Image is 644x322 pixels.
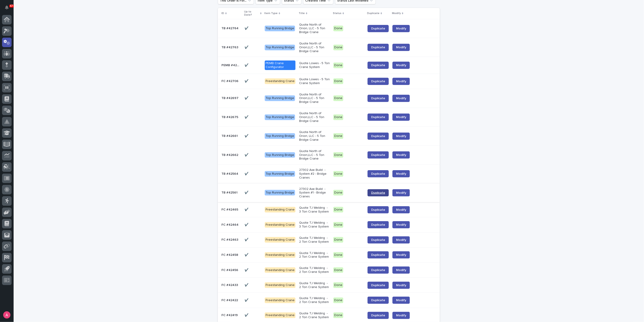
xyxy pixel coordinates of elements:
p: 27302 Axe Build - System #1 - Bridge Cranes [299,187,330,199]
p: TB #42661 [221,133,239,138]
span: Duplicate [371,238,385,242]
span: Modify [396,116,406,119]
tr: TB #42564TB #42564 ✔️✔️ Top Running Bridge27302 Axe Build - System #2 - Bridge CranesDoneDuplicat... [218,165,440,183]
a: Modify [392,206,410,213]
p: Title [299,11,305,16]
span: Duplicate [371,46,385,49]
span: Duplicate [371,314,385,317]
p: Quote TJ Welding - 3 Ton Crane System [299,221,330,229]
p: TB #42763 [221,45,239,49]
div: Done [333,114,343,120]
p: ✔️ [245,237,249,242]
span: Duplicate [371,135,385,138]
a: Duplicate [368,236,389,244]
p: FC #42706 [221,78,239,83]
a: Duplicate [368,221,389,228]
div: Top Running Bridge [265,95,295,101]
p: Quote North of Orion, LLC - 5 Ton Bridge Crane [299,23,330,34]
p: ✔️ [245,133,249,138]
div: Freestanding Crane [265,267,296,273]
div: Top Running Bridge [265,26,295,31]
span: Modify [396,208,406,211]
a: Duplicate [368,95,389,102]
a: Duplicate [368,78,389,85]
p: TB #42697 [221,95,239,100]
p: Modify [392,11,401,16]
p: ✔️ [245,26,249,30]
a: Duplicate [368,25,389,32]
a: Modify [392,133,410,140]
span: Modify [396,27,406,30]
span: Duplicate [371,284,385,287]
span: Duplicate [371,208,385,211]
div: Done [333,78,343,84]
a: Duplicate [368,189,389,196]
p: ✔️ [245,171,249,176]
a: Modify [392,62,410,69]
tr: PEMB #42713PEMB #42713 ✔️✔️ PEMB Crane ConfiguratorQuote Lowes - 5 Ton Crane SystemDoneDuplicateM... [218,57,440,74]
p: Quote TJ Welding - 2 Ton Crane System [299,312,330,319]
div: Done [333,298,343,303]
p: 27302 Axe Build - System #2 - Bridge Cranes [299,168,330,179]
p: Up to Date? [244,9,259,18]
span: Modify [396,191,406,194]
p: Item Type [264,11,278,16]
div: Done [333,133,343,139]
p: Quote TJ Welding - 2 Ton Crane System [299,251,330,259]
tr: TB #42561TB #42561 ✔️✔️ Top Running Bridge27302 Axe Build - System #1 - Bridge CranesDoneDuplicat... [218,183,440,202]
span: Modify [396,269,406,272]
p: ✔️ [245,267,249,272]
div: Done [333,63,343,68]
tr: FC #42422FC #42422 ✔️✔️ Freestanding CraneQuote TJ Welding - 2 Ton Crane SystemDoneDuplicateModify [218,293,440,308]
div: Freestanding Crane [265,207,296,213]
tr: TB #42661TB #42661 ✔️✔️ Top Running BridgeQuote North of Orion, LLC - 5 Ton Bridge CraneDoneDupli... [218,127,440,145]
p: Quote Lowes - 5 Ton Crane System [299,61,330,69]
p: Quote TJ Welding - 2 Ton Crane System [299,281,330,289]
span: Duplicate [371,191,385,194]
a: Modify [392,78,410,85]
p: TB #42662 [221,152,239,157]
tr: FC #42706FC #42706 ✔️✔️ Freestanding CraneQuote Lowes - 5 Ton Crane SystemDoneDuplicateModify [218,74,440,89]
tr: FC #42456FC #42456 ✔️✔️ Freestanding CraneQuote TJ Welding - 2 Ton Crane SystemDoneDuplicateModify [218,263,440,278]
div: Freestanding Crane [265,282,296,288]
button: Notifications [2,3,12,12]
tr: FC #42463FC #42463 ✔️✔️ Freestanding CraneQuote TJ Welding - 2 Ton Crane SystemDoneDuplicateModify [218,232,440,248]
span: Modify [396,80,406,83]
p: FC #42465 [221,207,239,212]
div: Done [333,237,343,243]
p: TB #42564 [221,171,239,176]
p: ✔️ [245,190,249,195]
span: Modify [396,314,406,317]
span: Modify [396,64,406,67]
p: ✔️ [245,222,249,227]
span: Duplicate [371,27,385,30]
a: Modify [392,266,410,274]
span: Duplicate [371,299,385,302]
div: Freestanding Crane [265,222,296,228]
div: Top Running Bridge [265,133,295,139]
p: ✔️ [245,78,249,83]
p: ✔️ [245,207,249,212]
div: Notifications47 [6,5,12,13]
div: Top Running Bridge [265,152,295,158]
p: Quote North of Orion, LLC - 5 Ton Bridge Crane [299,130,330,142]
p: Quote Lowes - 5 Ton Crane System [299,77,330,85]
span: Modify [396,253,406,257]
p: FC #42456 [221,267,239,272]
div: Done [333,45,343,50]
p: 47 [10,4,13,7]
p: ✔️ [245,45,249,49]
a: Duplicate [368,114,389,121]
span: Modify [396,172,406,175]
span: Duplicate [371,97,385,100]
a: Duplicate [368,251,389,259]
span: Modify [396,46,406,49]
a: Duplicate [368,62,389,69]
a: Modify [392,189,410,196]
span: Duplicate [371,269,385,272]
span: Modify [396,299,406,302]
a: Modify [392,312,410,319]
p: Quote North of Orion,LLC - 5 Ton Bridge Crane [299,93,330,104]
p: ✔️ [245,95,249,100]
p: Status [333,11,341,16]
